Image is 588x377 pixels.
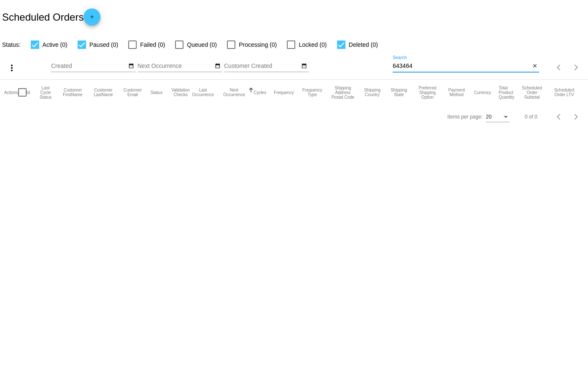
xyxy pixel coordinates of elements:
[224,63,300,70] input: Customer Created
[27,90,30,95] button: Change sorting for Id
[499,80,519,105] mat-header-cell: Total Product Quantity
[301,63,307,70] mat-icon: date_range
[525,114,537,120] div: 0 of 0
[349,40,378,50] span: Deleted (0)
[568,108,585,125] button: Next page
[138,63,213,70] input: Next Occurrence
[38,86,54,100] button: Change sorting for LastProcessingCycleId
[140,40,165,50] span: Failed (0)
[128,63,134,70] mat-icon: date_range
[89,40,118,50] span: Paused (0)
[519,86,545,100] button: Change sorting for Subtotal
[486,114,491,120] span: 20
[4,80,18,105] mat-header-cell: Actions
[2,41,21,48] span: Status:
[568,59,585,76] button: Next page
[239,40,277,50] span: Processing (0)
[151,90,162,95] button: Change sorting for Status
[92,88,115,97] button: Change sorting for CustomerLastName
[51,63,127,70] input: Created
[363,88,382,97] button: Change sorting for ShippingCountry
[274,90,294,95] button: Change sorting for Frequency
[87,14,97,24] mat-icon: add
[222,88,246,97] button: Change sorting for NextOccurrenceUtc
[2,8,100,25] h2: Scheduled Orders
[551,59,568,76] button: Previous page
[551,108,568,125] button: Previous page
[448,114,483,120] div: Items per page:
[299,40,326,50] span: Locked (0)
[447,88,466,97] button: Change sorting for PaymentMethod.Type
[390,88,408,97] button: Change sorting for ShippingState
[170,80,191,105] mat-header-cell: Validation Checks
[474,90,491,95] button: Change sorting for CurrencyIso
[393,63,530,70] input: Search
[187,40,217,50] span: Queued (0)
[552,88,576,97] button: Change sorting for LifetimeValue
[191,88,215,97] button: Change sorting for LastOccurrenceUtc
[7,63,17,73] mat-icon: more_vert
[43,40,67,50] span: Active (0)
[254,90,266,95] button: Change sorting for Cycles
[530,62,539,71] button: Clear
[486,114,510,120] mat-select: Items per page:
[61,88,84,97] button: Change sorting for CustomerFirstName
[532,63,538,70] mat-icon: close
[122,88,143,97] button: Change sorting for CustomerEmail
[301,88,323,97] button: Change sorting for FrequencyType
[416,86,440,100] button: Change sorting for PreferredShippingOption
[215,63,221,70] mat-icon: date_range
[331,86,355,100] button: Change sorting for ShippingPostcode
